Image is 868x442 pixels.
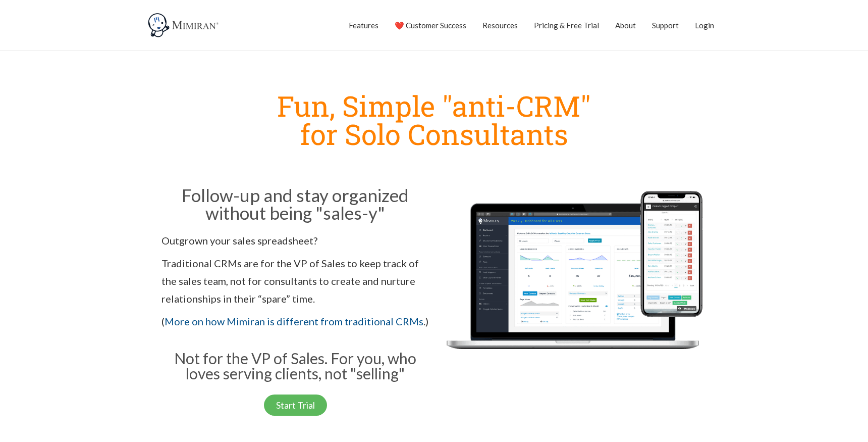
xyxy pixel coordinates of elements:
[161,232,429,250] p: Outgrown your sales spreadsheet?
[395,13,466,38] a: ❤️ Customer Success
[165,315,423,327] a: More on how Mimiran is different from traditional CRMs
[534,13,599,38] a: Pricing & Free Trial
[695,13,714,38] a: Login
[439,183,707,384] img: Mimiran CRM for solo consultants dashboard mobile
[276,401,315,410] span: Start Trial
[349,13,378,38] a: Features
[482,13,518,38] a: Resources
[161,351,429,381] h3: Not for the VP of Sales. For you, who loves serving clients, not "selling"
[615,13,636,38] a: About
[156,91,712,148] h1: Fun, Simple "anti-CRM" for Solo Consultants
[161,315,428,327] span: ( .)
[161,186,429,222] h2: Follow-up and stay organized without being "sales-y"
[264,395,327,416] a: Start Trial
[161,255,429,308] p: Traditional CRMs are for the VP of Sales to keep track of the sales team, not for consultants to ...
[652,13,679,38] a: Support
[146,13,222,38] img: Mimiran CRM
